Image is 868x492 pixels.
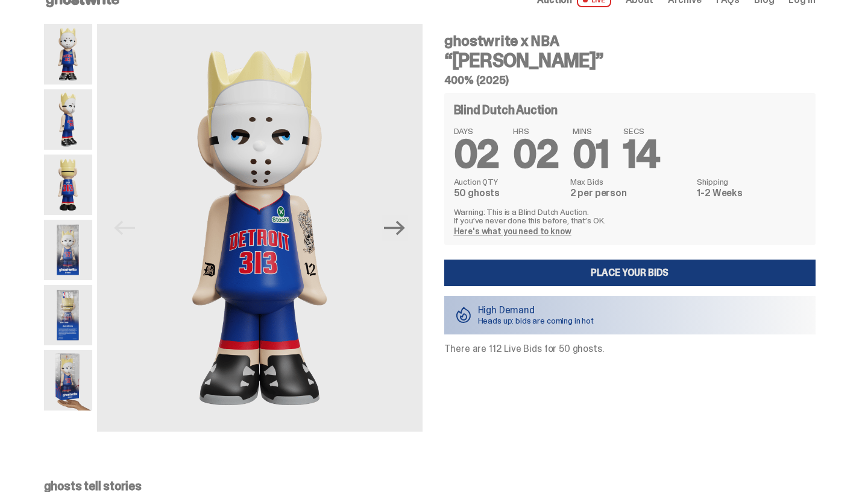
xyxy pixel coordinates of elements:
[44,220,92,280] img: Eminem_NBA_400_12.png
[444,75,816,86] h5: 400% (2025)
[697,177,805,186] dt: Shipping
[454,226,571,237] a: Here's what you need to know
[44,350,92,411] img: eminem%20scale.png
[454,104,558,116] h4: Blind Dutch Auction
[454,127,499,135] span: DAYS
[513,129,558,179] span: 02
[570,188,690,198] dd: 2 per person
[478,316,594,325] p: Heads up: bids are coming in hot
[44,24,92,85] img: Copy%20of%20Eminem_NBA_400_1.png
[454,129,499,179] span: 02
[623,129,660,179] span: 14
[454,177,563,186] dt: Auction QTY
[478,305,594,315] p: High Demand
[697,188,805,198] dd: 1-2 Weeks
[444,51,816,70] h3: “[PERSON_NAME]”
[454,208,806,225] p: Warning: This is a Blind Dutch Auction. If you’ve never done this before, that’s OK.
[573,127,609,135] span: MINS
[513,127,558,135] span: HRS
[444,344,816,354] p: There are 112 Live Bids for 50 ghosts.
[44,480,816,492] p: ghosts tell stories
[454,188,563,198] dd: 50 ghosts
[44,89,92,150] img: Copy%20of%20Eminem_NBA_400_3.png
[97,24,423,432] img: Copy%20of%20Eminem_NBA_400_1.png
[444,34,816,48] h4: ghostwrite x NBA
[623,127,660,135] span: SECS
[444,260,816,286] a: Place your Bids
[382,215,408,241] button: Next
[570,177,690,186] dt: Max Bids
[573,129,609,179] span: 01
[44,155,92,215] img: Copy%20of%20Eminem_NBA_400_6.png
[44,285,92,345] img: Eminem_NBA_400_13.png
